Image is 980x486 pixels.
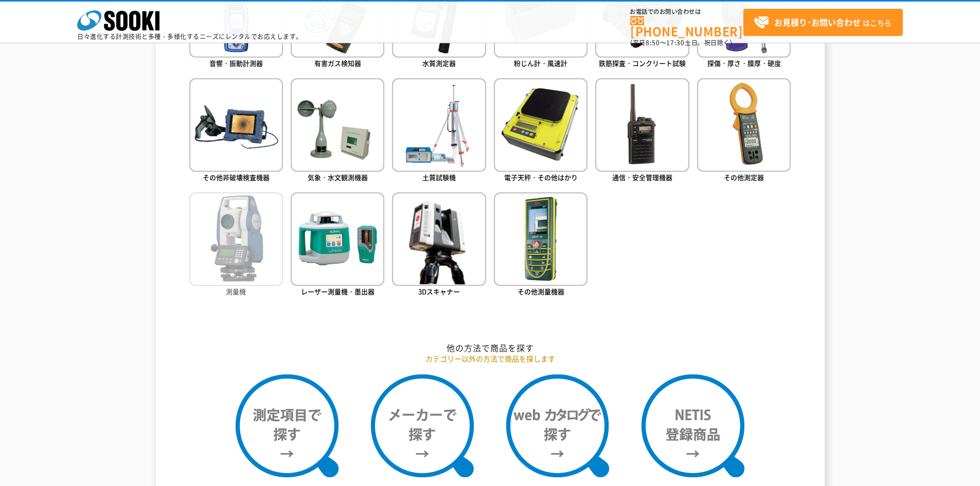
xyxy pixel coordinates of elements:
span: お電話でのお問い合わせは [630,9,743,15]
img: その他非破壊検査機器 [189,78,283,172]
span: 8:50 [646,38,660,47]
span: その他測定器 [724,172,764,182]
span: (平日 ～ 土日、祝日除く) [630,38,732,47]
span: 粉じん計・風速計 [514,58,567,68]
h2: 他の方法で商品を探す [189,343,791,353]
span: 鉄筋探査・コンクリート試験 [599,58,686,68]
span: 水質測定器 [422,58,456,68]
a: [PHONE_NUMBER] [630,16,743,37]
a: 土質試験機 [392,78,486,185]
img: 土質試験機 [392,78,486,172]
strong: お見積り･お問い合わせ [774,16,861,28]
span: レーザー測量機・墨出器 [301,286,375,296]
a: その他測量機器 [494,192,587,299]
span: 測量機 [226,286,246,296]
a: 3Dスキャナー [392,192,486,299]
a: 電子天秤・その他はかり [494,78,587,185]
img: 測定項目で探す [236,374,338,477]
img: その他測量機器 [494,192,587,286]
span: 気象・水文観測機器 [308,172,368,182]
a: 通信・安全管理機器 [595,78,689,185]
p: 日々進化する計測技術と多種・多様化するニーズにレンタルでお応えします。 [77,33,302,40]
span: 17:30 [666,38,685,47]
img: レーザー測量機・墨出器 [291,192,384,286]
span: 音響・振動計測器 [209,58,263,68]
a: その他測定器 [697,78,791,185]
span: 有害ガス検知器 [314,58,361,68]
a: 測量機 [189,192,283,299]
span: 3Dスキャナー [418,286,460,296]
img: webカタログで探す [506,374,609,477]
img: 通信・安全管理機器 [595,78,689,172]
span: 電子天秤・その他はかり [504,172,578,182]
img: その他測定器 [697,78,791,172]
a: 気象・水文観測機器 [291,78,384,185]
span: はこちら [754,15,892,30]
img: メーカーで探す [371,374,474,477]
a: レーザー測量機・墨出器 [291,192,384,299]
img: 気象・水文観測機器 [291,78,384,172]
span: 探傷・厚さ・膜厚・硬度 [707,58,781,68]
span: 通信・安全管理機器 [612,172,672,182]
img: NETIS登録商品 [642,374,744,477]
img: 3Dスキャナー [392,192,486,286]
p: カテゴリー以外の方法で商品を探します [189,353,791,364]
img: 電子天秤・その他はかり [494,78,587,172]
span: 土質試験機 [422,172,456,182]
a: お見積り･お問い合わせはこちら [743,9,903,36]
img: 測量機 [189,192,283,286]
span: その他測量機器 [518,286,564,296]
span: その他非破壊検査機器 [203,172,270,182]
a: その他非破壊検査機器 [189,78,283,185]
